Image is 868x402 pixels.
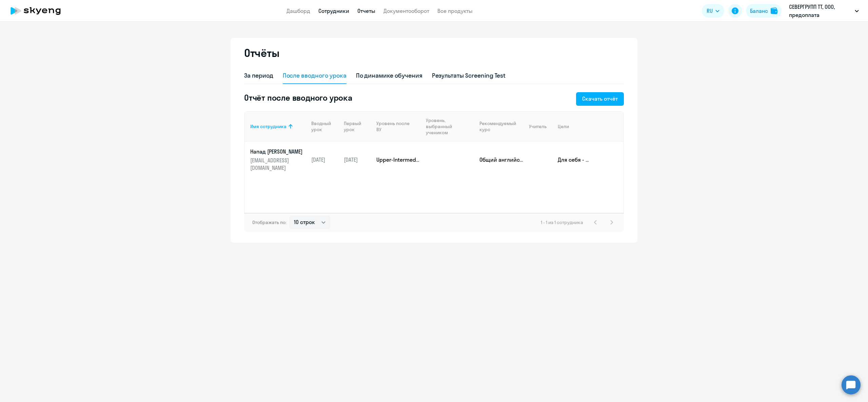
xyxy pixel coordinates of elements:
div: Вводный урок [311,120,334,133]
p: СЕВЕРГРУПП ТТ, ООО, предоплата [789,3,852,19]
div: Цели [558,123,569,129]
button: Скачать отчёт [576,92,624,106]
p: Напад [PERSON_NAME] [250,148,306,155]
div: Цели [558,123,618,129]
a: Сотрудники [318,7,349,14]
div: Баланс [750,7,768,15]
button: RU [702,4,724,18]
span: Отображать по: [252,219,287,225]
button: Балансbalance [746,4,782,18]
p: Для себя - саморазвитие, чтобы быть образованным человеком; Для себя - Фильмы и сериалы в оригина... [558,156,590,163]
div: Уровень после ВУ [376,120,414,133]
div: После вводного урока [283,71,347,80]
div: Вводный урок [311,120,338,133]
a: Все продукты [437,7,473,14]
h5: Отчёт после вводного урока [244,92,352,103]
div: Уровень после ВУ [376,120,420,133]
p: [DATE] [344,156,371,163]
img: balance [771,7,777,14]
div: Имя сотрудника [250,123,287,129]
div: Учитель [529,123,547,129]
div: Первый урок [344,120,371,133]
p: [EMAIL_ADDRESS][DOMAIN_NAME] [250,157,306,172]
a: Напад [PERSON_NAME][EMAIL_ADDRESS][DOMAIN_NAME] [250,148,306,172]
h2: Отчёты [244,46,279,60]
td: Upper-Intermediate [371,142,420,178]
div: Рекомендуемый курс [479,120,518,133]
div: Скачать отчёт [582,95,618,103]
div: Имя сотрудника [250,123,306,129]
div: Уровень, выбранный учеником [426,117,474,136]
div: По динамике обучения [356,71,422,80]
a: Дашборд [287,7,310,14]
div: Первый урок [344,120,366,133]
div: Уровень, выбранный учеником [426,117,470,136]
div: Рекомендуемый курс [479,120,524,133]
a: Отчеты [357,7,375,14]
p: [DATE] [311,156,338,163]
span: RU [707,7,713,15]
a: Документооборот [383,7,429,14]
div: Учитель [529,123,552,129]
span: 1 - 1 из 1 сотрудника [541,219,583,225]
div: Результаты Screening Test [432,71,506,80]
p: Общий английский [479,156,524,163]
button: СЕВЕРГРУПП ТТ, ООО, предоплата [786,3,862,19]
div: За период [244,71,273,80]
